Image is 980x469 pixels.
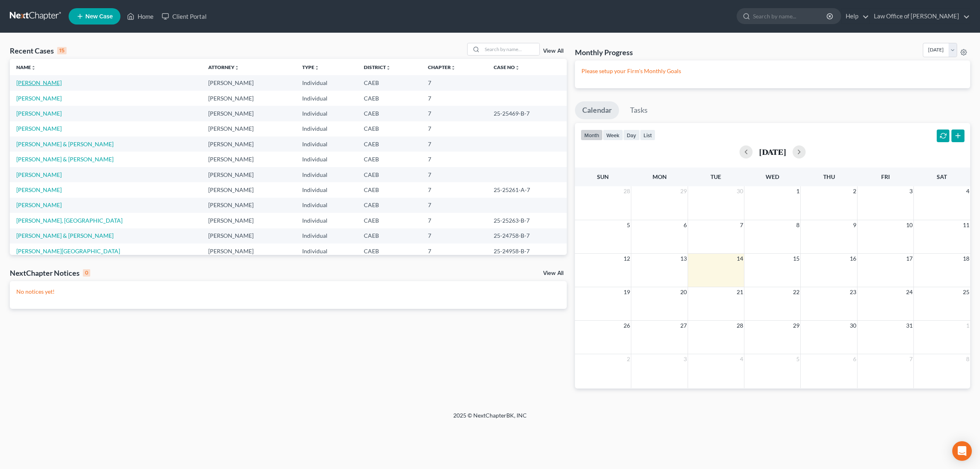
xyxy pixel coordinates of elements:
[428,64,456,70] a: Chapterunfold_more
[905,220,913,230] span: 10
[10,268,90,278] div: NextChapter Notices
[905,254,913,264] span: 17
[543,270,563,276] a: View All
[849,287,857,297] span: 23
[296,213,357,228] td: Individual
[202,182,296,197] td: [PERSON_NAME]
[296,91,357,106] td: Individual
[202,136,296,152] td: [PERSON_NAME]
[679,254,688,264] span: 13
[296,182,357,197] td: Individual
[623,321,631,331] span: 26
[296,136,357,152] td: Individual
[202,106,296,121] td: [PERSON_NAME]
[952,441,972,461] div: Open Intercom Messenger
[357,121,422,136] td: CAEB
[202,213,296,228] td: [PERSON_NAME]
[909,186,913,196] span: 3
[905,321,913,331] span: 31
[364,64,391,70] a: Districtunfold_more
[357,243,422,259] td: CAEB
[421,91,487,106] td: 7
[421,75,487,90] td: 7
[296,228,357,243] td: Individual
[623,101,655,119] a: Tasks
[421,182,487,197] td: 7
[421,136,487,152] td: 7
[543,48,563,54] a: View All
[314,65,319,70] i: unfold_more
[16,171,62,178] a: [PERSON_NAME]
[575,47,633,57] h3: Monthly Progress
[792,254,800,264] span: 15
[421,167,487,182] td: 7
[421,228,487,243] td: 7
[623,186,631,196] span: 28
[421,152,487,167] td: 7
[795,354,800,364] span: 5
[487,182,567,197] td: 25-25261-A-7
[623,130,640,141] button: day
[202,91,296,106] td: [PERSON_NAME]
[357,106,422,121] td: CAEB
[909,354,913,364] span: 7
[852,354,857,364] span: 6
[234,65,239,70] i: unfold_more
[421,213,487,228] td: 7
[710,173,721,180] span: Tue
[16,95,62,102] a: [PERSON_NAME]
[202,75,296,90] td: [PERSON_NAME]
[736,254,744,264] span: 14
[870,9,970,24] a: Law Office of [PERSON_NAME]
[494,64,520,70] a: Case Nounfold_more
[795,220,800,230] span: 8
[679,321,688,331] span: 27
[451,65,456,70] i: unfold_more
[357,91,422,106] td: CAEB
[823,173,835,180] span: Thu
[965,186,970,196] span: 4
[515,65,520,70] i: unfold_more
[302,64,319,70] a: Typeunfold_more
[683,354,688,364] span: 3
[421,106,487,121] td: 7
[683,220,688,230] span: 6
[257,411,723,426] div: 2025 © NextChapterBK, INC
[759,147,786,156] h2: [DATE]
[623,254,631,264] span: 12
[31,65,36,70] i: unfold_more
[357,152,422,167] td: CAEB
[881,173,890,180] span: Fri
[736,321,744,331] span: 28
[849,254,857,264] span: 16
[937,173,947,180] span: Sat
[16,186,62,193] a: [PERSON_NAME]
[357,228,422,243] td: CAEB
[202,167,296,182] td: [PERSON_NAME]
[575,101,619,119] a: Calendar
[357,136,422,152] td: CAEB
[202,152,296,167] td: [PERSON_NAME]
[386,65,391,70] i: unfold_more
[679,287,688,297] span: 20
[158,9,211,24] a: Client Portal
[739,354,744,364] span: 4
[736,186,744,196] span: 30
[421,121,487,136] td: 7
[357,198,422,213] td: CAEB
[296,243,357,259] td: Individual
[603,130,623,141] button: week
[739,220,744,230] span: 7
[208,64,239,70] a: Attorneyunfold_more
[766,173,779,180] span: Wed
[16,141,114,147] a: [PERSON_NAME] & [PERSON_NAME]
[202,243,296,259] td: [PERSON_NAME]
[487,243,567,259] td: 25-24958-B-7
[57,47,67,54] div: 15
[905,287,913,297] span: 24
[296,152,357,167] td: Individual
[842,9,869,24] a: Help
[795,186,800,196] span: 1
[581,130,603,141] button: month
[626,354,631,364] span: 2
